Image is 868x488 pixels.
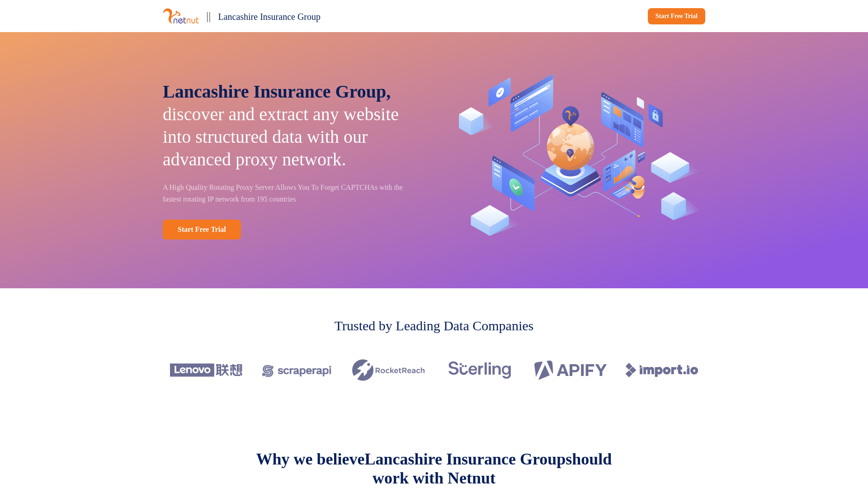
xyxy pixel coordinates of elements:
[206,7,211,25] p: ||
[365,450,566,468] span: Lancashire Insurance Group
[253,450,615,488] p: Why we believe should work with Netnut
[163,81,391,102] span: Lancashire Insurance Group,
[218,12,321,22] span: Lancashire Insurance Group
[163,80,421,171] p: discover and extract any website into structured data with our advanced proxy network.
[163,182,421,205] p: A High Quality Rotating Proxy Server Allows You To Forget CAPTCHAs with the fastest rotating IP n...
[163,220,241,239] a: Start Free Trial
[335,315,534,336] p: Trusted by Leading Data Companies
[648,8,705,24] a: Start Free Trial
